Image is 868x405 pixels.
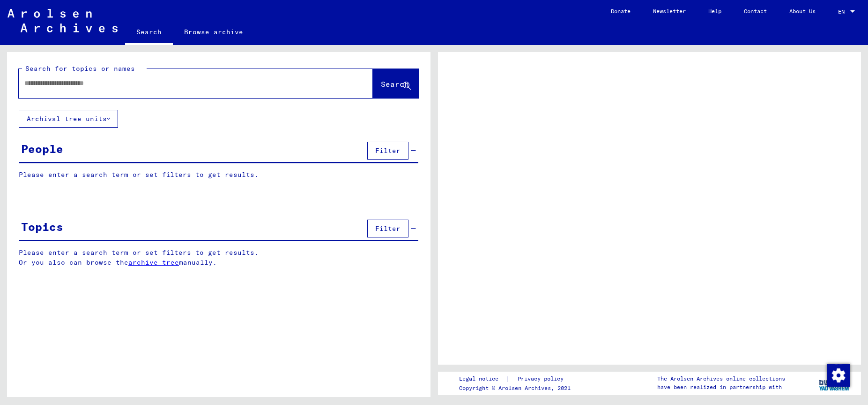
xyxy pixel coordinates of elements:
div: Topics [21,218,63,235]
img: yv_logo.png [817,371,852,395]
div: | [459,374,575,384]
span: Search [381,79,409,89]
img: Arolsen_neg.svg [7,9,118,32]
span: Filter [375,146,401,155]
button: Search [373,69,419,98]
p: The Arolsen Archives online collections [657,374,785,383]
img: Change consent [827,364,850,387]
div: People [21,140,63,157]
a: Search [125,21,173,45]
button: Filter [367,220,408,237]
span: EN [838,8,848,15]
button: Archival tree units [19,110,118,128]
a: Privacy policy [510,374,575,384]
mat-label: Search for topics or names [25,64,135,73]
span: Filter [375,224,401,233]
a: Legal notice [459,374,506,384]
a: archive tree [128,258,179,267]
p: have been realized in partnership with [657,383,785,391]
p: Please enter a search term or set filters to get results. Or you also can browse the manually. [19,248,419,267]
button: Filter [367,142,408,160]
a: Browse archive [173,21,254,43]
p: Copyright © Arolsen Archives, 2021 [459,384,575,392]
p: Please enter a search term or set filters to get results. [19,170,418,180]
